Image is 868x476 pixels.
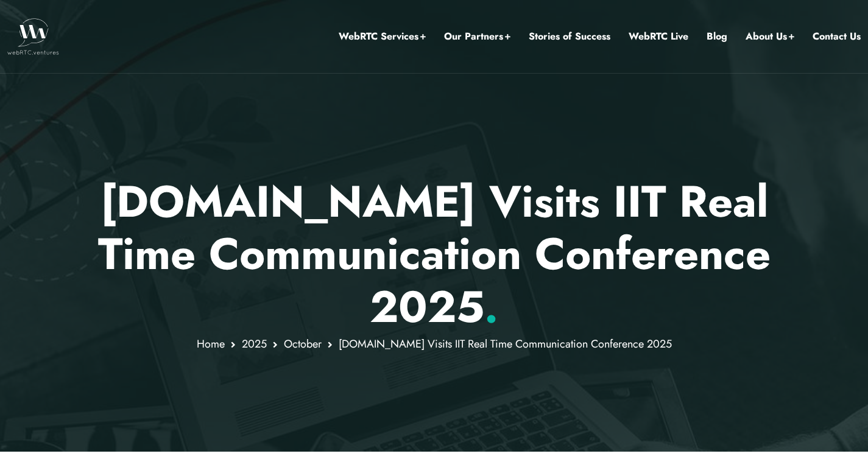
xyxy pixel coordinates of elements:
h1: [DOMAIN_NAME] Visits IIT Real Time Communication Conference 2025 [77,175,791,333]
span: [DOMAIN_NAME] Visits IIT Real Time Communication Conference 2025 [339,336,672,352]
a: Contact Us [813,29,861,44]
a: October [284,336,322,352]
a: Our Partners [444,29,510,44]
a: Stories of Success [529,29,610,44]
a: WebRTC Live [629,29,688,44]
a: 2025 [242,336,267,352]
a: WebRTC Services [339,29,426,44]
img: WebRTC.ventures [7,18,59,55]
span: . [484,275,498,338]
a: Blog [707,29,727,44]
a: About Us [746,29,794,44]
a: Home [197,336,225,352]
